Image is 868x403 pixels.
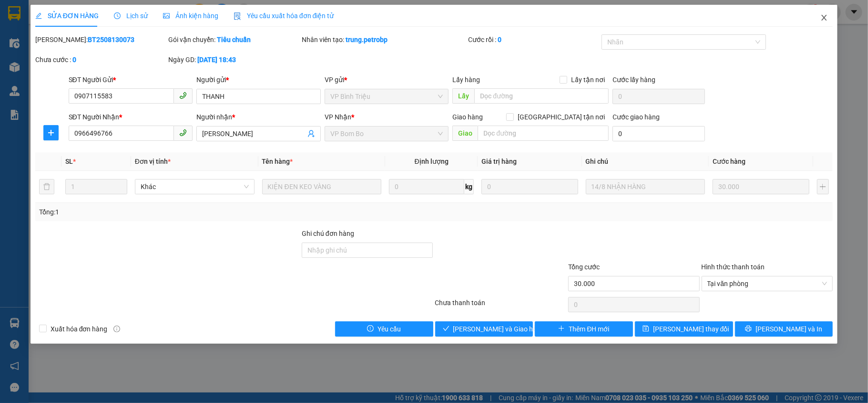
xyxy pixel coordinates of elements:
[811,5,837,32] button: Close
[179,129,187,137] span: phone
[434,297,567,314] div: Chưa thanh toán
[498,36,501,43] b: 0
[558,325,565,333] span: plus
[435,321,533,337] button: check[PERSON_NAME] và Giao hàng
[735,321,833,337] button: printer[PERSON_NAME] và In
[635,321,733,337] button: save[PERSON_NAME] thay đổi
[35,54,167,65] div: Chưa cước :
[330,89,443,104] span: VP Bình Triệu
[820,14,828,21] span: close
[713,158,745,165] span: Cước hàng
[346,36,388,43] b: trung.petrobp
[69,74,193,85] div: SĐT Người Gửi
[468,34,600,45] div: Cước rồi :
[613,89,705,104] input: Cước lấy hàng
[452,76,480,84] span: Lấy hàng
[43,125,59,140] button: plus
[44,129,58,137] span: plus
[72,56,76,64] b: 0
[262,179,382,194] input: VD: Bàn, Ghế
[613,76,655,84] label: Cước lấy hàng
[217,36,251,43] b: Tiêu chuẩn
[643,325,649,333] span: save
[478,126,609,141] input: Dọc đường
[481,179,578,194] input: 0
[39,179,54,194] button: delete
[745,325,752,333] span: printer
[196,74,321,85] div: Người gửi
[452,126,478,141] span: Giao
[114,12,148,20] span: Lịch sử
[69,112,193,122] div: SĐT Người Nhận
[168,54,300,65] div: Ngày GD:
[367,325,374,333] span: exclamation-circle
[307,130,315,138] span: user-add
[197,56,236,64] b: [DATE] 18:43
[713,179,809,194] input: 0
[47,324,112,334] span: Xuất hóa đơn hàng
[569,324,609,334] span: Thêm ĐH mới
[302,243,433,258] input: Ghi chú đơn hàng
[35,34,167,45] div: [PERSON_NAME]:
[817,179,829,194] button: plus
[113,326,120,332] span: info-circle
[234,12,334,20] span: Yêu cầu xuất hóa đơn điện tử
[613,113,660,121] label: Cước giao hàng
[330,127,443,141] span: VP Bom Bo
[443,325,449,333] span: check
[163,12,218,20] span: Ảnh kiện hàng
[302,230,354,237] label: Ghi chú đơn hàng
[35,12,99,20] span: SỬA ĐƠN HÀNG
[168,34,300,45] div: Gói vận chuyển:
[141,180,249,194] span: Khác
[568,263,600,271] span: Tổng cước
[35,12,42,19] span: edit
[567,74,609,85] span: Lấy tận nơi
[452,88,474,104] span: Lấy
[302,34,466,45] div: Nhân viên tạo:
[535,321,633,337] button: plusThêm ĐH mới
[262,158,293,165] span: Tên hàng
[335,321,433,337] button: exclamation-circleYêu cầu
[163,12,170,19] span: picture
[514,112,609,122] span: [GEOGRAPHIC_DATA] tận nơi
[65,158,73,165] span: SL
[88,36,134,43] b: BT2508130073
[756,324,822,334] span: [PERSON_NAME] và In
[481,158,517,165] span: Giá trị hàng
[234,12,241,20] img: icon
[39,207,336,217] div: Tổng: 1
[325,113,351,121] span: VP Nhận
[474,88,609,104] input: Dọc đường
[415,158,449,165] span: Định lượng
[378,324,401,334] span: Yêu cầu
[453,324,545,334] span: [PERSON_NAME] và Giao hàng
[653,324,729,334] span: [PERSON_NAME] thay đổi
[179,92,187,99] span: phone
[707,276,827,291] span: Tại văn phòng
[325,74,449,85] div: VP gửi
[196,112,321,122] div: Người nhận
[586,179,705,194] input: Ghi Chú
[135,158,171,165] span: Đơn vị tính
[452,113,483,121] span: Giao hàng
[613,126,705,141] input: Cước giao hàng
[702,263,765,271] label: Hình thức thanh toán
[114,12,121,19] span: clock-circle
[464,179,474,194] span: kg
[582,152,709,171] th: Ghi chú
